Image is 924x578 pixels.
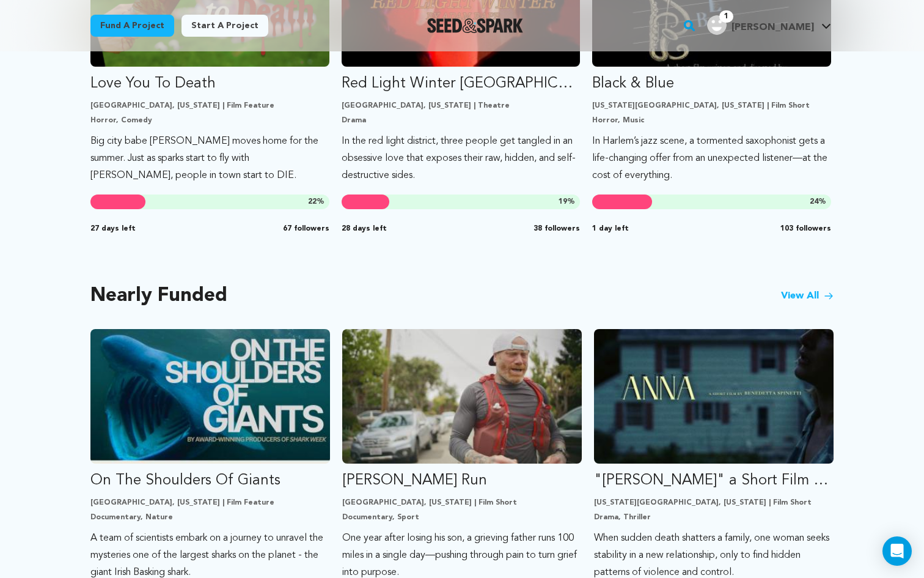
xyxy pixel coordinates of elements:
span: Matthew S.'s Profile [705,13,834,39]
p: Documentary, Sport [342,513,582,522]
p: [PERSON_NAME] Run [342,471,582,491]
p: [US_STATE][GEOGRAPHIC_DATA], [US_STATE] | Film Short [592,101,831,111]
div: Open Intercom Messenger [882,536,912,566]
span: 22 [308,198,317,206]
span: % [308,197,324,207]
p: In Harlem’s jazz scene, a tormented saxophonist gets a life-changing offer from an unexpected lis... [592,133,831,184]
p: Drama, Thriller [594,513,834,522]
p: Horror, Comedy [90,116,329,125]
span: [PERSON_NAME] [732,23,814,32]
a: View All [781,289,834,303]
span: 1 [719,10,733,23]
p: Big city babe [PERSON_NAME] moves home for the summer. Just as sparks start to fly with [PERSON_N... [90,133,329,184]
p: In the red light district, three people get tangled in an obsessive love that exposes their raw, ... [342,133,581,184]
p: [GEOGRAPHIC_DATA], [US_STATE] | Film Feature [90,101,329,111]
span: 28 days left [342,224,387,234]
h2: Nearly Funded [90,287,227,305]
p: On The Shoulders Of Giants [90,471,330,491]
span: 38 followers [533,224,580,234]
p: [GEOGRAPHIC_DATA], [US_STATE] | Film Feature [90,498,330,508]
p: Horror, Music [592,116,831,125]
img: user.png [707,15,727,35]
span: % [559,197,575,207]
img: Seed&Spark Logo Dark Mode [427,18,523,33]
span: 67 followers [283,224,329,234]
p: Red Light Winter [GEOGRAPHIC_DATA] [342,74,581,94]
span: 103 followers [780,224,831,234]
p: Love You To Death [90,74,329,94]
div: Matthew S.'s Profile [707,15,814,35]
p: Drama [342,116,581,125]
span: 24 [810,198,818,206]
a: Matthew S.'s Profile [705,13,834,35]
p: "[PERSON_NAME]" a Short Film by [PERSON_NAME] [594,471,834,491]
p: Black & Blue [592,74,831,94]
a: Fund a project [90,15,174,37]
a: Start a project [182,15,268,37]
p: [US_STATE][GEOGRAPHIC_DATA], [US_STATE] | Film Short [594,498,834,508]
span: 19 [559,198,567,206]
span: % [810,197,826,207]
span: 27 days left [90,224,136,234]
p: [GEOGRAPHIC_DATA], [US_STATE] | Theatre [342,101,581,111]
a: Seed&Spark Homepage [427,18,523,33]
p: [GEOGRAPHIC_DATA], [US_STATE] | Film Short [342,498,582,508]
span: 1 day left [592,224,629,234]
p: Documentary, Nature [90,513,330,522]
